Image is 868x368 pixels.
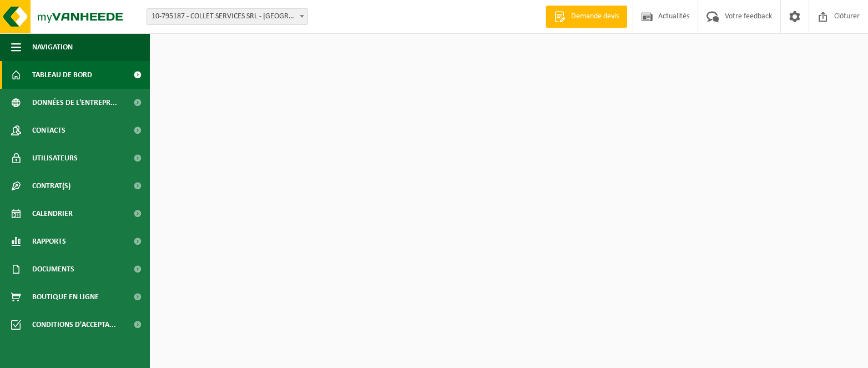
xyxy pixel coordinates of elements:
[147,8,308,25] span: 10-795187 - COLLET SERVICES SRL - WANZE
[32,144,78,172] span: Utilisateurs
[32,311,116,339] span: Conditions d'accepta...
[32,200,73,228] span: Calendrier
[147,9,307,24] span: 10-795187 - COLLET SERVICES SRL - WANZE
[32,117,65,144] span: Contacts
[32,89,117,117] span: Données de l'entrepr...
[32,255,74,283] span: Documents
[32,33,73,61] span: Navigation
[568,11,622,22] span: Demande devis
[32,283,99,311] span: Boutique en ligne
[32,61,92,89] span: Tableau de bord
[32,228,66,255] span: Rapports
[32,172,70,200] span: Contrat(s)
[546,6,627,28] a: Demande devis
